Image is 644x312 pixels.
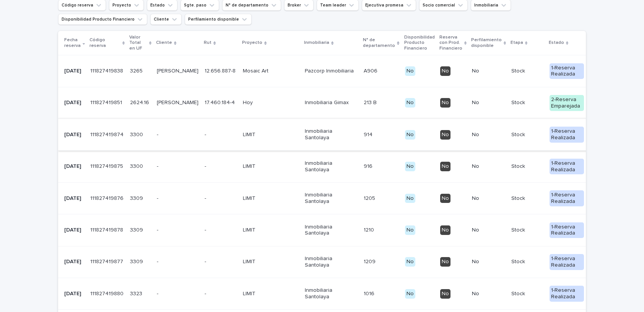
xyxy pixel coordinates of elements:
[405,162,415,171] div: No
[364,66,379,74] p: A906
[440,257,450,267] div: No
[242,39,262,47] p: Proyecto
[64,259,84,265] p: [DATE]
[472,68,505,74] p: No
[205,98,236,106] p: 17.460.184-4
[157,227,198,233] p: -
[157,100,198,106] p: [PERSON_NAME]
[243,195,299,202] p: LIMIT
[130,194,145,202] p: 3309
[156,39,172,47] p: Cliente
[305,100,358,106] p: Inmobiliaria Gimax
[90,194,125,202] p: 111827419876
[130,66,144,74] p: 3265
[90,66,125,74] p: 111827419838
[550,222,584,238] div: 1-Reserva Realizada
[150,14,182,25] button: Cliente
[157,132,198,138] p: -
[243,68,299,74] p: Mosaic Art
[90,225,125,233] p: 111827419878
[64,36,81,50] p: Fecha reserva
[64,163,84,170] p: [DATE]
[89,36,120,50] p: Código reserva
[511,132,543,138] p: Stock
[205,130,208,138] p: -
[205,66,237,74] p: 12.656.887-8
[511,195,543,202] p: Stock
[549,39,564,47] p: Estado
[440,225,450,235] div: No
[405,289,415,299] div: No
[550,127,584,143] div: 1-Reserva Realizada
[64,227,84,233] p: [DATE]
[243,163,299,170] p: LIMIT
[472,163,505,170] p: No
[440,66,450,76] div: No
[364,289,376,297] p: 1016
[405,130,415,140] div: No
[440,130,450,140] div: No
[243,100,299,106] p: Hoy
[405,194,415,203] div: No
[405,225,415,235] div: No
[305,128,358,141] p: Inmobiliaria Santolaya
[243,291,299,297] p: LIMIT
[405,98,415,108] div: No
[58,14,147,25] button: Disponibilidad Producto Financiero
[511,227,543,233] p: Stock
[90,162,125,170] p: 111827419875
[472,132,505,138] p: No
[205,162,208,170] p: -
[205,225,208,233] p: -
[243,132,299,138] p: LIMIT
[64,195,84,202] p: [DATE]
[472,100,505,106] p: No
[550,159,584,175] div: 1-Reserva Realizada
[130,257,145,265] p: 3309
[64,100,84,106] p: [DATE]
[440,98,450,108] div: No
[90,130,125,138] p: 111827419874
[90,98,124,106] p: 111827419851
[305,192,358,205] p: Inmobiliaria Santolaya
[550,254,584,270] div: 1-Reserva Realizada
[472,195,505,202] p: No
[550,190,584,206] div: 1-Reserva Realizada
[157,291,198,297] p: -
[440,289,450,299] div: No
[129,33,147,53] p: Valor Total en UF
[64,132,84,138] p: [DATE]
[364,98,378,106] p: 213 B
[511,291,543,297] p: Stock
[130,98,151,106] p: 2624.16
[511,39,523,47] p: Etapa
[511,100,543,106] p: Stock
[472,227,505,233] p: No
[130,289,144,297] p: 3323
[405,257,415,267] div: No
[90,289,125,297] p: 111827419880
[405,66,415,76] div: No
[305,287,358,300] p: Inmobiliaria Santolaya
[305,160,358,173] p: Inmobiliaria Santolaya
[511,259,543,265] p: Stock
[205,194,208,202] p: -
[364,194,377,202] p: 1205
[130,225,145,233] p: 3309
[439,33,462,53] p: Reserva con Prod. Financiero
[364,225,376,233] p: 1210
[550,286,584,302] div: 1-Reserva Realizada
[550,63,584,79] div: 1-Reserva Realizada
[472,259,505,265] p: No
[157,163,198,170] p: -
[511,163,543,170] p: Stock
[511,68,543,74] p: Stock
[550,95,584,111] div: 2-Reserva Emparejada
[204,39,211,47] p: Rut
[185,14,252,25] button: Perfilamiento disponible
[472,291,505,297] p: No
[304,39,329,47] p: Inmobiliaria
[364,130,374,138] p: 914
[364,162,374,170] p: 916
[90,257,125,265] p: 111827419877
